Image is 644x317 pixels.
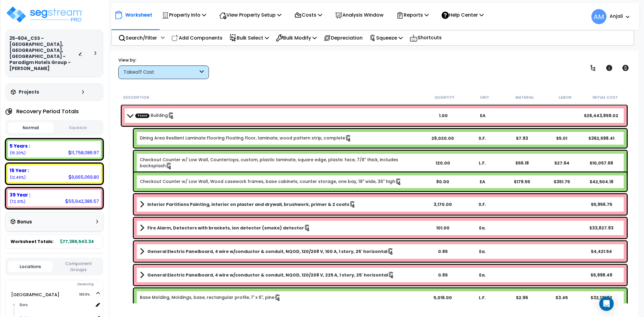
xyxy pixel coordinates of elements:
[396,11,429,19] p: Reports
[515,95,534,100] small: Material
[69,174,99,180] div: 9,665,069.80
[503,135,541,141] div: $7.93
[55,123,101,133] button: Squeeze
[140,271,422,279] a: Assembly Title
[140,178,402,185] a: Individual Item
[168,31,226,45] div: Add Components
[125,11,152,19] p: Worksheet
[135,112,175,119] a: Custom Item
[118,57,209,63] div: View by:
[140,200,422,209] a: Assembly Title
[123,95,149,100] small: Description
[10,199,25,204] small: 72.30917557723184%
[8,261,53,272] button: Locations
[18,301,94,309] div: Bars
[582,225,621,231] div: $33,827.93
[559,95,572,100] small: Labor
[123,69,198,76] div: Takeoff Cost
[140,247,422,256] a: Assembly Title
[463,295,501,301] div: L.F.
[370,34,403,42] p: Squeeze
[9,35,78,72] h3: 25-604_CSS - [GEOGRAPHIC_DATA], [GEOGRAPHIC_DATA], [GEOGRAPHIC_DATA] - Paradigm Hotels Group - [P...
[10,150,26,155] small: 15.198092668109995%
[56,260,101,273] button: Component Groups
[424,272,462,278] div: 0.65
[463,135,501,141] div: S.F.
[543,179,581,185] div: $351.75
[463,225,501,231] div: Ea.
[424,179,462,185] div: 80.00
[582,160,621,166] div: $10,057.68
[434,95,454,100] small: Quantity
[424,295,462,301] div: 5,016.00
[582,272,621,278] div: $5,998.49
[424,160,462,166] div: 120.00
[424,113,463,119] div: 1.00
[424,225,462,231] div: 101.00
[60,239,94,245] b: 77,365,543.34
[582,179,621,185] div: $42,504.18
[10,143,30,149] b: 5 Years :
[503,160,541,166] div: $56.18
[135,113,149,118] span: TCost
[19,89,39,95] h3: Projects
[5,5,84,24] img: logo_pro_r.png
[582,295,621,301] div: $32,171.62
[171,34,223,42] p: Add Components
[10,175,26,180] small: 12.492731754658159%
[463,248,501,255] div: Ea.
[147,272,388,278] b: General Electric Panelboard, 4 wire w/conductor & conduit, NQOD, 120/208 V, 225 A, 1 story, 25' h...
[582,201,621,207] div: $5,956.75
[463,113,502,119] div: EA
[229,34,269,42] p: Bulk Select
[543,160,581,166] div: $27.64
[581,113,621,119] div: $26,443,859.02
[276,34,317,42] p: Bulk Modify
[65,198,99,204] div: 55,942,386.57
[140,224,422,232] a: Assembly Title
[503,179,541,185] div: $179.55
[17,219,32,225] h3: Bonus
[11,292,59,298] a: [GEOGRAPHIC_DATA] 100.0%
[10,167,29,174] b: 15 Year :
[140,157,422,169] a: Individual Item
[335,11,383,19] p: Analysis Window
[294,11,322,19] p: Costs
[463,160,501,166] div: L.F.
[442,11,484,19] p: Help Center
[140,294,281,301] a: Individual Item
[503,295,541,301] div: $2.96
[147,248,387,255] b: General Electric Panelboard, 4 wire w/conductor & conduit, NQOD, 120/208 V, 100 A, 1 story, 25' h...
[10,192,30,198] b: 39 Year :
[424,248,462,255] div: 0.65
[11,239,53,245] span: Worksheet Totals:
[8,122,54,133] button: Normal
[16,108,79,114] h4: Recovery Period Totals
[140,135,352,142] a: Individual Item
[610,13,623,19] b: Anjali
[543,295,581,301] div: $3.45
[463,272,501,278] div: Ea.
[591,9,607,24] span: AM
[410,34,442,42] p: Shortcuts
[424,135,462,141] div: 28,020.00
[406,30,445,45] div: Shortcuts
[592,95,618,100] small: Initial Cost
[68,149,99,156] div: 11,758,086.97
[599,296,614,311] div: Open Intercom Messenger
[463,201,501,207] div: S.F.
[162,11,206,19] p: Property Info
[480,95,489,100] small: Unit
[147,201,349,207] b: Interior Partitions Painting, interior on plaster and drywall, brushwork, primer & 2 coats
[582,248,621,255] div: $4,421.54
[424,201,462,207] div: 3,170.00
[543,135,581,141] div: $5.01
[219,11,281,19] p: View Property Setup
[582,135,621,141] div: $362,598.41
[147,225,304,231] b: Fire Alarm, Detectors with brackets, ion detector (smoke) detector
[320,31,366,45] div: Depreciation
[463,179,501,185] div: EA
[18,281,103,288] div: Ownership
[118,34,157,42] p: Search/Filter
[79,291,95,298] span: 100.0%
